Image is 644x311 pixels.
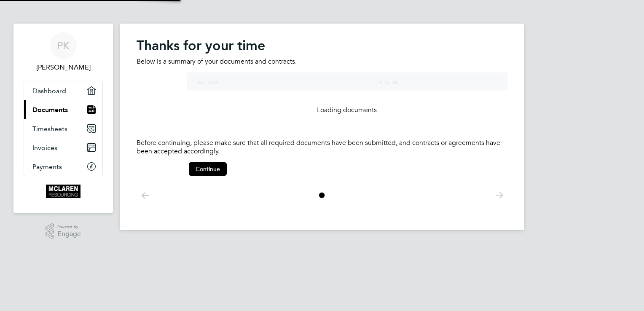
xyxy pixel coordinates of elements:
span: Payments [32,163,62,171]
a: Go to home page [24,185,103,198]
a: Payments [24,157,102,176]
img: mclaren-logo-retina.png [46,185,80,198]
p: Before continuing, please make sure that all required documents have been submitted, and contract... [137,139,507,156]
p: Below is a summary of your documents and contracts. [137,57,507,66]
a: Timesheets [24,119,102,138]
a: Invoices [24,138,102,157]
span: PK [57,40,70,51]
h2: Thanks for your time [137,37,507,54]
span: Powered by [57,223,81,231]
span: Documents [32,106,68,114]
a: Documents [24,100,102,119]
span: Engage [57,231,81,238]
span: Timesheets [32,125,67,133]
a: PK[PERSON_NAME] [24,32,103,72]
a: Dashboard [24,81,102,100]
span: Invoices [32,144,57,152]
a: Powered byEngage [46,223,81,239]
span: Paul Kidgell [24,62,103,72]
nav: Main navigation [13,24,113,213]
span: Dashboard [32,87,66,95]
button: Continue [189,162,227,176]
